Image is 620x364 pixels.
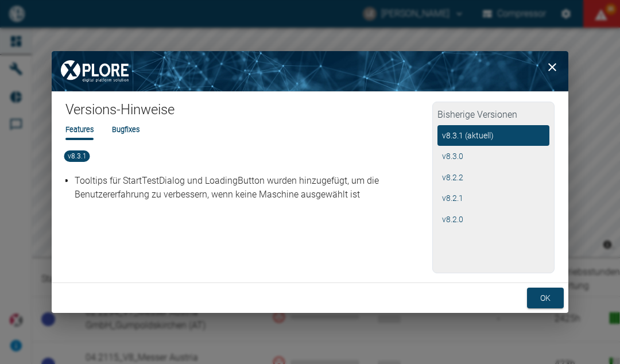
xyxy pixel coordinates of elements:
[527,288,564,309] button: ok
[541,56,564,79] button: close
[64,150,90,162] span: v8.3.1
[437,146,549,167] button: v8.3.0
[437,188,549,209] button: v8.2.1
[437,209,549,230] button: v8.2.0
[65,101,432,124] h1: Versions-Hinweise
[437,167,549,188] button: v8.2.2
[437,125,549,146] button: v8.3.1 (aktuell)
[112,124,139,135] li: Bugfixes
[437,107,549,125] h2: Bisherige Versionen
[65,124,94,135] li: Features
[52,51,568,91] img: background image
[75,174,429,202] p: Tooltips für StartTestDialog und LoadingButton wurden hinzugefügt, um die Benutzererfahrung zu ve...
[52,51,138,91] img: XPLORE Logo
